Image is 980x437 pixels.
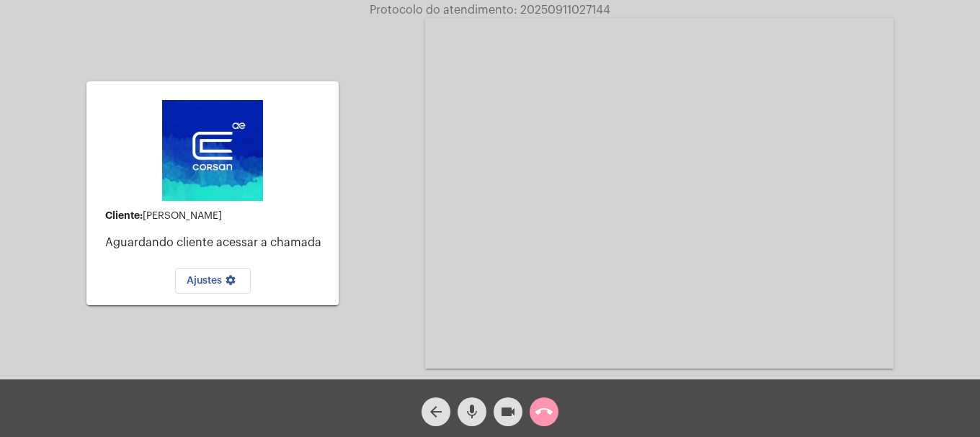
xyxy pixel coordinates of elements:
[105,236,327,249] p: Aguardando cliente acessar a chamada
[499,403,517,420] mat-icon: videocam
[222,274,239,292] mat-icon: settings
[427,403,445,420] mat-icon: arrow_back
[370,4,610,16] span: Protocolo do atendimento: 20250911027144
[535,403,553,420] mat-icon: call_end
[187,276,239,286] span: Ajustes
[463,403,481,420] mat-icon: mic
[162,100,263,201] img: d4669ae0-8c07-2337-4f67-34b0df7f5ae4.jpeg
[105,210,143,220] strong: Cliente:
[105,210,327,222] div: [PERSON_NAME]
[175,268,251,294] button: Ajustes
